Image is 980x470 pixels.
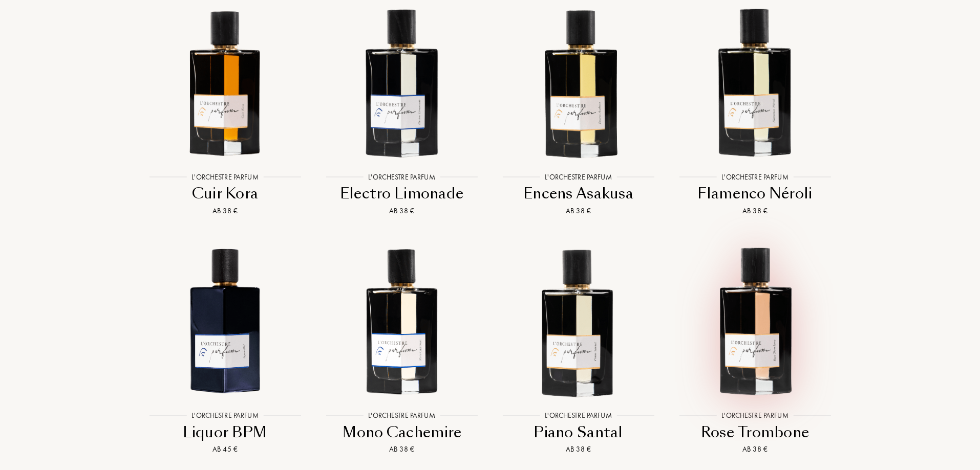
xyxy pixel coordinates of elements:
[141,422,309,442] div: Liquor BPM
[141,206,309,216] div: Ab 38 €
[671,206,839,216] div: Ab 38 €
[317,184,486,204] div: Electro Limonade
[494,184,663,204] div: Encens Asakusa
[145,240,305,399] img: Liquor BPM L Orchestre Parfum
[499,240,658,399] img: Piano Santal L Orchestre Parfum
[494,444,663,455] div: Ab 38 €
[671,444,839,455] div: Ab 38 €
[363,410,440,421] div: L'Orchestre Parfum
[186,171,264,182] div: L'Orchestre Parfum
[322,240,481,399] img: Mono Cachemire L Orchestre Parfum
[499,2,658,161] img: Encens Asakusa L Orchestre Parfum
[490,229,667,468] a: Piano Santal L Orchestre ParfumL'Orchestre ParfumPiano SantalAb 38 €
[313,229,490,468] a: Mono Cachemire L Orchestre ParfumL'Orchestre ParfumMono CachemireAb 38 €
[137,229,313,468] a: Liquor BPM L Orchestre ParfumL'Orchestre ParfumLiquor BPMAb 45 €
[186,410,264,421] div: L'Orchestre Parfum
[667,229,843,468] a: Rose Trombone L Orchestre ParfumL'Orchestre ParfumRose TromboneAb 38 €
[675,240,835,399] img: Rose Trombone L Orchestre Parfum
[671,422,839,442] div: Rose Trombone
[141,184,309,204] div: Cuir Kora
[675,2,835,161] img: Flamenco Néroli L Orchestre Parfum
[540,171,617,182] div: L'Orchestre Parfum
[494,422,663,442] div: Piano Santal
[540,410,617,421] div: L'Orchestre Parfum
[716,171,794,182] div: L'Orchestre Parfum
[716,410,794,421] div: L'Orchestre Parfum
[322,2,481,161] img: Electro Limonade L Orchestre Parfum
[145,2,305,161] img: Cuir Kora L Orchestre Parfum
[141,444,309,455] div: Ab 45 €
[671,184,839,204] div: Flamenco Néroli
[317,444,486,455] div: Ab 38 €
[494,206,663,216] div: Ab 38 €
[317,206,486,216] div: Ab 38 €
[363,171,440,182] div: L'Orchestre Parfum
[317,422,486,442] div: Mono Cachemire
